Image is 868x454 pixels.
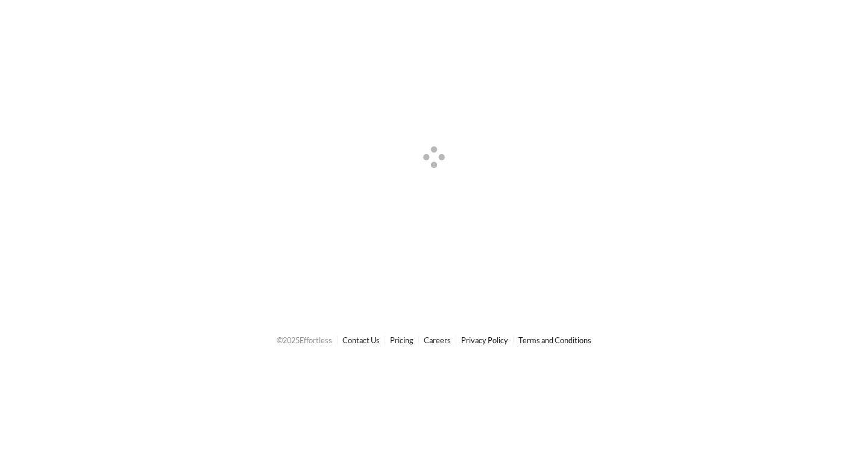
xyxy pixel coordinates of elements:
[390,335,414,345] a: Pricing
[518,335,591,345] a: Terms and Conditions
[461,335,508,345] a: Privacy Policy
[342,335,380,345] a: Contact Us
[277,335,332,345] span: © 2025 Effortless
[424,335,451,345] a: Careers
